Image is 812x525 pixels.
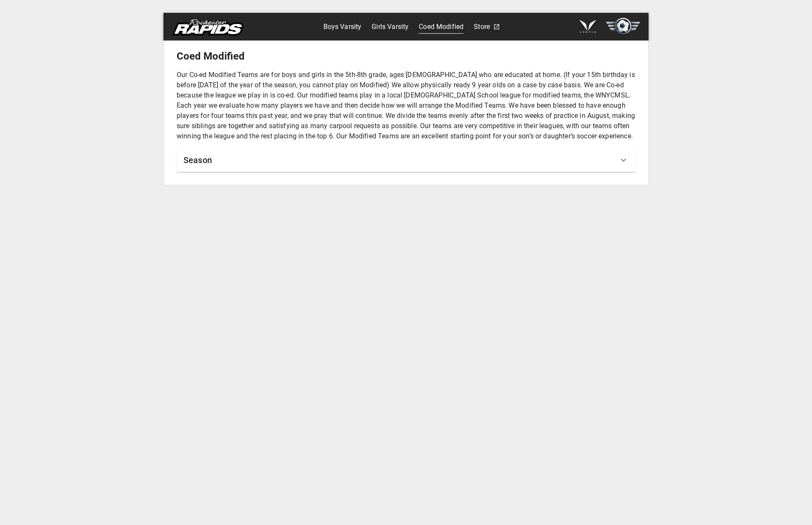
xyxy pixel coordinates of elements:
[323,20,362,34] a: Boys Varsity
[580,20,595,33] img: aretyn.png
[177,70,635,141] p: Our Co-ed Modified Teams are for boys and girls in the 5th-8th grade, ages [DEMOGRAPHIC_DATA] who...
[177,49,635,63] h5: Coed Modified
[474,20,490,34] a: Store
[172,19,243,36] img: rapids.svg
[419,20,463,34] a: Coed Modified
[372,20,409,34] a: Girls Varsity
[183,153,212,167] h6: Season
[606,18,640,35] img: soccer.svg
[177,148,635,172] div: Season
